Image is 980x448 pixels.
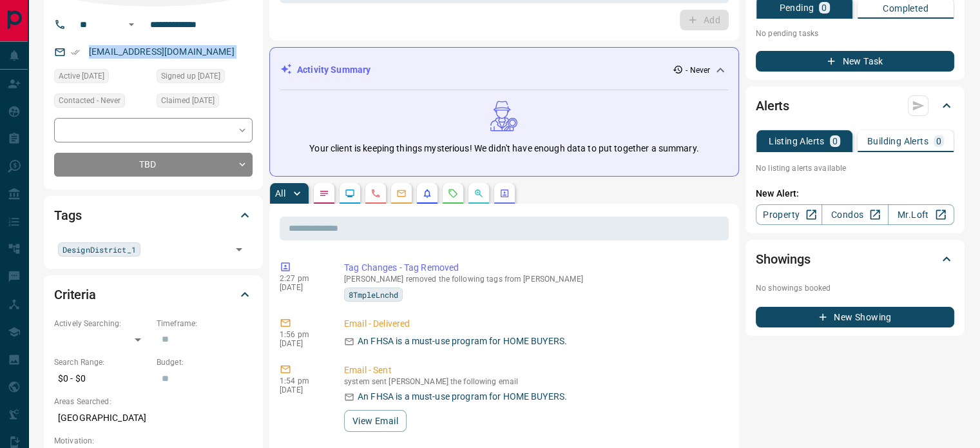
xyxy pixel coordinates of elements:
p: Tag Changes - Tag Removed [344,261,724,275]
p: 0 [832,137,838,146]
svg: Listing Alerts [422,188,432,199]
span: Signed up [DATE] [161,70,220,83]
h2: Tags [54,205,81,226]
svg: Lead Browsing Activity [345,188,355,199]
p: 1:56 pm [280,330,325,339]
p: [DATE] [280,283,325,292]
p: Search Range: [54,356,150,368]
p: 0 [936,137,941,146]
p: An FHSA is a must-use program for HOME BUYERS. [358,390,567,404]
svg: Requests [448,188,458,199]
p: Listing Alerts [769,137,825,146]
a: Property [756,204,822,225]
p: Email - Sent [344,364,724,377]
div: TBD [54,153,253,177]
p: Actively Searching: [54,318,150,329]
p: Timeframe: [157,318,253,329]
span: Contacted - Never [59,94,120,107]
button: New Task [756,51,954,72]
p: An FHSA is a must-use program for HOME BUYERS. [358,335,567,348]
a: Mr.Loft [888,204,954,225]
div: Criteria [54,279,253,310]
button: Open [230,240,248,258]
p: Pending [779,3,814,12]
svg: Opportunities [474,188,484,199]
span: Claimed [DATE] [161,94,215,107]
span: Active [DATE] [59,70,104,83]
p: 1:54 pm [280,376,325,385]
svg: Emails [396,188,407,199]
p: Your client is keeping things mysterious! We didn't have enough data to put together a summary. [309,142,698,155]
p: [DATE] [280,385,325,394]
p: 2:27 pm [280,274,325,283]
svg: Agent Actions [499,188,510,199]
span: DesignDistrict_1 [62,243,136,256]
p: Email - Delivered [344,317,724,331]
p: Motivation: [54,435,253,447]
a: [EMAIL_ADDRESS][DOMAIN_NAME] [89,46,235,57]
p: [DATE] [280,339,325,348]
span: 8TmpleLnchd [349,288,398,301]
p: Activity Summary [297,63,370,77]
p: Completed [883,4,928,13]
h2: Alerts [756,95,789,116]
div: Fri Jan 21 2022 [157,93,253,112]
p: [PERSON_NAME] removed the following tags from [PERSON_NAME] [344,275,724,284]
p: 0 [821,3,827,12]
div: Tags [54,200,253,231]
p: [GEOGRAPHIC_DATA] [54,407,253,429]
p: Budget: [157,356,253,368]
svg: Email Verified [71,48,80,57]
div: Activity Summary- Never [280,58,728,82]
p: - Never [686,64,710,76]
p: No listing alerts available [756,162,954,174]
svg: Calls [370,188,381,199]
h2: Showings [756,249,811,269]
p: No showings booked [756,282,954,294]
a: Condos [821,204,888,225]
button: Open [124,17,139,32]
p: Areas Searched: [54,396,253,407]
div: Fri Jan 21 2022 [54,69,150,87]
button: View Email [344,410,407,432]
button: New Showing [756,307,954,327]
p: Building Alerts [867,137,928,146]
p: $0 - $0 [54,368,150,389]
h2: Criteria [54,284,96,305]
p: New Alert: [756,187,954,200]
div: Showings [756,244,954,275]
p: No pending tasks [756,24,954,43]
svg: Notes [319,188,329,199]
div: Alerts [756,90,954,121]
div: Fri Jan 21 2022 [157,69,253,87]
p: All [275,189,285,198]
p: system sent [PERSON_NAME] the following email [344,377,724,386]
